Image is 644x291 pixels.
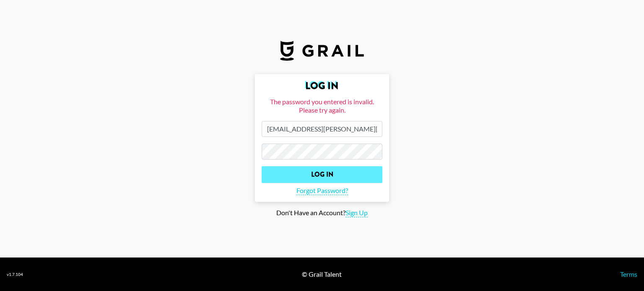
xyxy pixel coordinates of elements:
[7,209,637,217] div: Don't Have an Account?
[262,98,382,114] div: The password you entered is invalid. Please try again.
[620,270,637,278] a: Terms
[262,166,382,183] input: Log In
[262,81,382,91] h2: Log In
[7,272,23,277] div: v 1.7.104
[262,121,382,137] input: Email
[296,186,348,195] span: Forgot Password?
[345,209,368,217] span: Sign Up
[302,270,342,278] div: © Grail Talent
[280,41,364,61] img: Grail Talent Logo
